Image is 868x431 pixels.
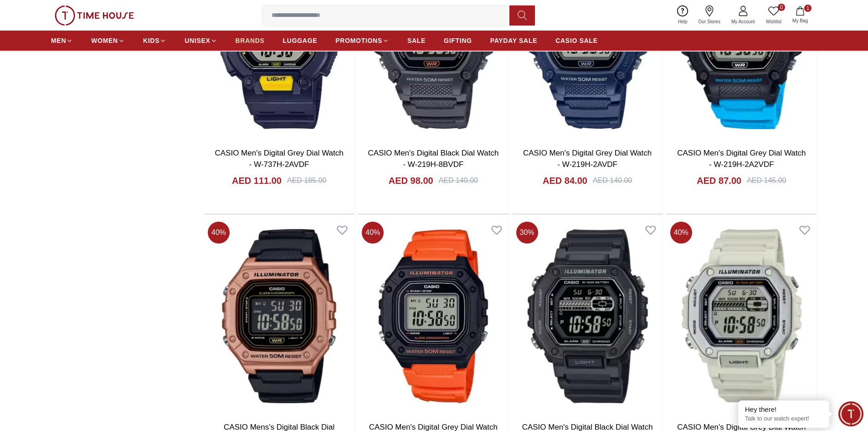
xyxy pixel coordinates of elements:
span: My Account [728,18,759,25]
span: 30 % [516,222,538,244]
div: AED 140.00 [439,175,478,186]
button: 1My Bag [787,5,813,26]
a: CASIO Men's Digital Black Dial Watch - W-219H-8BVDF [368,149,498,169]
div: AED 140.00 [593,175,632,186]
span: MEN [51,36,66,45]
img: CASIO Men's Digital Black Dial Watch - MWD-110HB-1BVDF [513,218,663,414]
span: PAYDAY SALE [490,36,537,45]
span: BRANDS [236,36,265,45]
span: KIDS [143,36,159,45]
a: CASIO Men's Digital Grey Dial Watch - W-219H-2A2VDF [677,149,806,169]
a: GIFTING [444,32,472,49]
span: Wishlist [762,18,785,25]
p: Talk to our watch expert! [745,415,822,423]
a: Our Stores [693,4,726,27]
div: Chat Widget [838,401,863,426]
span: UNISEX [185,36,210,45]
a: MEN [51,32,73,49]
img: CASIO Men's Digital Grey Dial Watch - W-218H-4B2 [358,218,508,414]
h4: AED 98.00 [389,174,433,187]
a: LUGGAGE [283,32,318,49]
div: Hey there! [745,405,822,414]
span: My Bag [789,17,812,24]
h4: AED 87.00 [697,174,741,187]
div: AED 145.00 [747,175,786,186]
span: 40 % [362,222,384,244]
span: 40 % [670,222,692,244]
span: 1 [804,5,812,12]
a: 0Wishlist [760,4,787,27]
a: BRANDS [236,32,265,49]
span: PROMOTIONS [335,36,382,45]
span: Our Stores [695,18,724,25]
span: Help [674,18,691,25]
a: KIDS [143,32,166,49]
a: WOMEN [91,32,125,49]
span: LUGGAGE [283,36,318,45]
img: CASIO Mens's Digital Black Dial Watch - W-218HM-5BVDF [204,218,354,414]
a: SALE [407,32,426,49]
div: AED 185.00 [287,175,326,186]
span: GIFTING [444,36,472,45]
span: WOMEN [91,36,118,45]
a: Help [673,4,693,27]
a: UNISEX [185,32,217,49]
h4: AED 84.00 [543,174,587,187]
h4: AED 111.00 [232,174,282,187]
a: CASIO SALE [555,32,598,49]
span: 40 % [208,222,230,244]
span: CASIO SALE [555,36,598,45]
span: 0 [778,4,785,11]
span: SALE [407,36,426,45]
a: PAYDAY SALE [490,32,537,49]
img: CASIO Men's Digital Grey Dial Watch - MWD-110H-8AVDF [667,218,817,414]
a: CASIO Men's Digital Grey Dial Watch - W-737H-2AVDF [215,149,344,169]
img: ... [55,5,134,26]
a: PROMOTIONS [335,32,389,49]
a: CASIO Men's Digital Grey Dial Watch - W-219H-2AVDF [523,149,652,169]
